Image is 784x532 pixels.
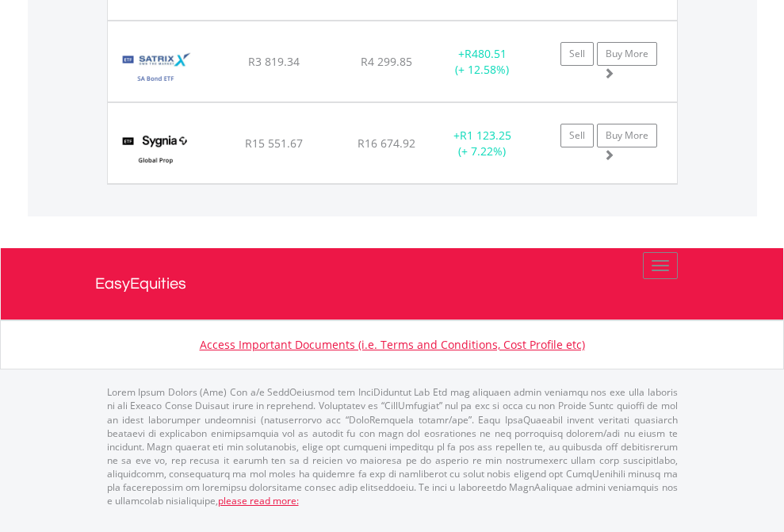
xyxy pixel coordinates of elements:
a: Buy More [597,124,657,147]
span: R3 819.34 [248,54,300,69]
a: Sell [560,124,594,147]
img: TFSA.SYGP.png [116,123,196,179]
a: Access Important Documents (i.e. Terms and Conditions, Cost Profile etc) [200,337,585,352]
a: Buy More [597,42,657,66]
a: EasyEquities [95,248,690,320]
div: + (+ 7.22%) [433,128,532,159]
span: R480.51 [465,46,507,61]
div: + (+ 12.58%) [433,46,532,78]
span: R1 123.25 [460,128,511,143]
p: Lorem Ipsum Dolors (Ame) Con a/e SeddOeiusmod tem InciDiduntut Lab Etd mag aliquaen admin veniamq... [107,385,678,507]
span: R4 299.85 [361,54,412,69]
a: please read more: [218,494,299,507]
span: R15 551.67 [245,136,303,151]
span: R16 674.92 [358,136,415,151]
img: TFSA.STXGOV.png [116,41,196,98]
a: Sell [560,42,594,66]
